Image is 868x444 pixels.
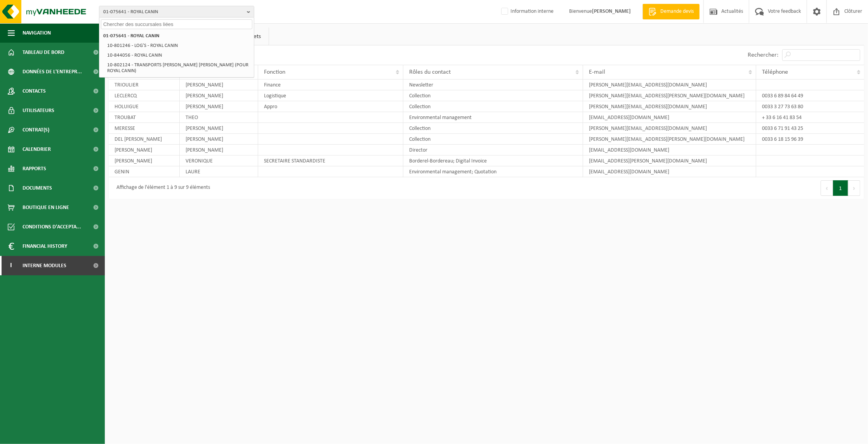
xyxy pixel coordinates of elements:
[583,101,756,112] td: [PERSON_NAME][EMAIL_ADDRESS][DOMAIN_NAME]
[403,79,583,90] td: Newsletter
[23,23,51,43] span: Navigation
[23,178,52,198] span: Documents
[103,6,244,18] span: 01-075641 - ROYAL CANIN
[756,101,864,112] td: 0033 3 27 73 63 80
[833,180,848,196] button: 1
[105,50,252,60] li: 10-844056 - ROYAL CANIN
[105,41,252,50] li: 10-801246 - LOG'S - ROYAL CANIN
[23,159,46,178] span: Rapports
[762,69,788,75] span: Téléphone
[109,134,180,145] td: DEL [PERSON_NAME]
[109,101,180,112] td: HOLUIGUE
[109,123,180,134] td: MERESSE
[583,79,756,90] td: [PERSON_NAME][EMAIL_ADDRESS][DOMAIN_NAME]
[23,81,46,101] span: Contacts
[258,155,404,166] td: SECRETAIRE STANDARDISTE
[23,62,82,81] span: Données de l'entrepr...
[756,112,864,123] td: + 33 6 16 41 83 54
[583,112,756,123] td: [EMAIL_ADDRESS][DOMAIN_NAME]
[109,79,180,90] td: TRIOULIER
[583,145,756,155] td: [EMAIL_ADDRESS][DOMAIN_NAME]
[23,217,81,237] span: Conditions d'accepta...
[756,90,864,101] td: 0033 6 89 84 64 49
[23,101,54,120] span: Utilisateurs
[756,123,864,134] td: 0033 6 71 91 43 25
[500,6,554,17] label: Information interne
[583,123,756,134] td: [PERSON_NAME][EMAIL_ADDRESS][DOMAIN_NAME]
[642,4,700,19] a: Demande devis
[109,155,180,166] td: [PERSON_NAME]
[409,69,451,75] span: Rôles du contact
[821,180,833,196] button: Previous
[403,166,583,177] td: Environmental management; Quotation
[23,120,49,140] span: Contrat(s)
[258,90,404,101] td: Logistique
[180,166,258,177] td: LAURE
[23,140,51,159] span: Calendrier
[403,101,583,112] td: Collection
[109,166,180,177] td: GENIN
[180,90,258,101] td: [PERSON_NAME]
[583,166,756,177] td: [EMAIL_ADDRESS][DOMAIN_NAME]
[180,134,258,145] td: [PERSON_NAME]
[23,198,69,217] span: Boutique en ligne
[99,6,254,17] button: 01-075641 - ROYAL CANIN
[180,101,258,112] td: [PERSON_NAME]
[756,134,864,145] td: 0033 6 18 15 96 39
[583,134,756,145] td: [PERSON_NAME][EMAIL_ADDRESS][PERSON_NAME][DOMAIN_NAME]
[113,181,210,195] div: Affichage de l'élément 1 à 9 sur 9 éléments
[403,112,583,123] td: Environmental management
[23,256,66,275] span: Interne modules
[403,134,583,145] td: Collection
[180,155,258,166] td: VERONIQUE
[180,123,258,134] td: [PERSON_NAME]
[583,90,756,101] td: [PERSON_NAME][EMAIL_ADDRESS][PERSON_NAME][DOMAIN_NAME]
[264,69,285,75] span: Fonction
[589,69,605,75] span: E-mail
[403,123,583,134] td: Collection
[403,155,583,166] td: Borderel-Bordereau; Digital Invoice
[180,112,258,123] td: THEO
[109,112,180,123] td: TROUBAT
[658,8,696,16] span: Demande devis
[748,52,778,59] label: Rechercher:
[258,101,404,112] td: Appro
[101,19,252,29] input: Chercher des succursales liées
[583,155,756,166] td: [EMAIL_ADDRESS][PERSON_NAME][DOMAIN_NAME]
[592,9,631,14] strong: [PERSON_NAME]
[403,145,583,155] td: Director
[23,43,64,62] span: Tableau de bord
[180,145,258,155] td: [PERSON_NAME]
[8,256,15,275] span: I
[105,60,252,76] li: 10-802124 - TRANSPORTS [PERSON_NAME] [PERSON_NAME] (POUR ROYAL CANIN)
[103,33,160,38] strong: 01-075641 - ROYAL CANIN
[23,237,67,256] span: Financial History
[109,145,180,155] td: [PERSON_NAME]
[180,79,258,90] td: [PERSON_NAME]
[258,79,404,90] td: Finance
[109,90,180,101] td: LECLERCQ
[403,90,583,101] td: Collection
[848,180,860,196] button: Next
